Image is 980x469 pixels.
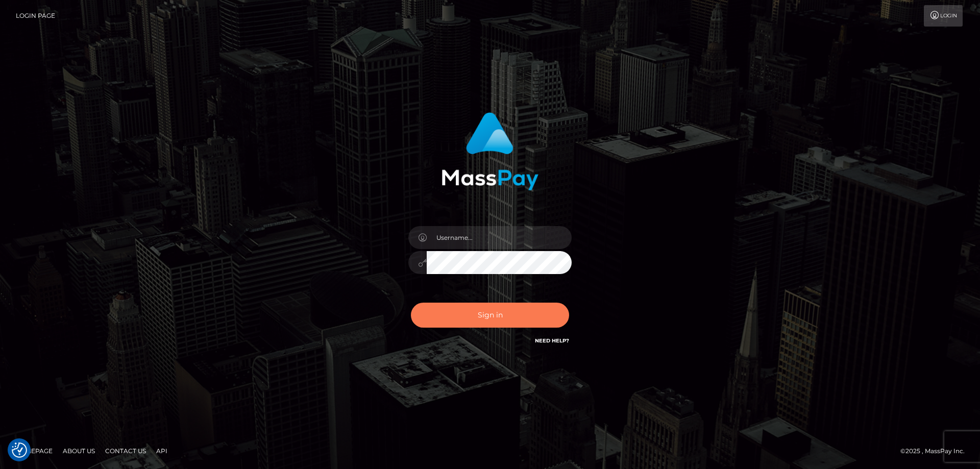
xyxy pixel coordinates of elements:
button: Sign in [411,303,569,328]
a: API [152,443,171,459]
a: Login Page [16,5,55,27]
div: © 2025 , MassPay Inc. [900,446,972,457]
img: Revisit consent button [12,442,27,458]
button: Consent Preferences [12,442,27,458]
input: Username... [427,226,572,249]
a: About Us [59,443,99,459]
a: Contact Us [101,443,150,459]
a: Need Help? [535,337,569,344]
a: Homepage [11,443,57,459]
img: MassPay Login [442,112,538,190]
a: Login [924,5,963,27]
